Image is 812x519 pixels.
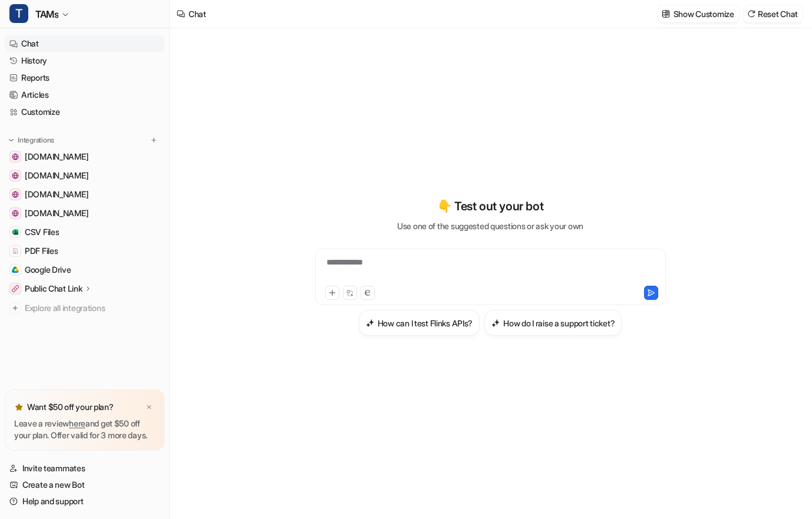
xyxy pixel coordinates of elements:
[5,87,164,103] a: Articles
[14,418,155,441] p: Leave a review and get $50 off your plan. Offer valid for 3 more days.
[12,285,19,292] img: Public Chat Link
[5,52,164,69] a: History
[5,148,164,165] a: dash.readme.com[DOMAIN_NAME]
[5,300,164,316] a: Explore all integrations
[5,167,164,184] a: www.flinks.com[DOMAIN_NAME]
[189,8,206,20] div: Chat
[5,477,164,493] a: Create a new Bot
[146,404,153,411] img: x
[25,189,88,200] span: [DOMAIN_NAME]
[25,264,71,276] span: Google Drive
[27,401,114,413] p: Want $50 off your plan?
[366,319,374,328] img: How can I test Flinks APIs?
[378,317,473,329] h3: How can I test Flinks APIs?
[5,186,164,203] a: help.flinks.com[DOMAIN_NAME]
[25,299,160,318] span: Explore all integrations
[12,191,19,198] img: help.flinks.com
[12,247,19,254] img: PDF Files
[662,9,670,18] img: customize
[14,402,24,412] img: star
[744,5,803,22] button: Reset Chat
[359,310,480,336] button: How can I test Flinks APIs?How can I test Flinks APIs?
[25,226,59,238] span: CSV Files
[25,170,88,181] span: [DOMAIN_NAME]
[5,104,164,120] a: Customize
[25,207,88,219] span: [DOMAIN_NAME]
[35,6,58,22] span: TAMs
[25,283,82,295] p: Public Chat Link
[150,136,158,144] img: menu_add.svg
[5,205,164,222] a: docs.flinks.com[DOMAIN_NAME]
[12,210,19,217] img: docs.flinks.com
[5,243,164,259] a: PDF FilesPDF Files
[503,317,615,329] h3: How do I raise a support ticket?
[12,153,19,160] img: dash.readme.com
[12,172,19,179] img: www.flinks.com
[5,134,58,146] button: Integrations
[9,4,28,23] span: T
[491,319,500,328] img: How do I raise a support ticket?
[69,418,85,428] a: here
[437,197,543,215] p: 👇 Test out your bot
[9,302,21,314] img: explore all integrations
[25,245,58,257] span: PDF Files
[5,262,164,278] a: Google DriveGoogle Drive
[18,135,54,145] p: Integrations
[5,224,164,240] a: CSV FilesCSV Files
[5,493,164,510] a: Help and support
[674,8,734,20] p: Show Customize
[484,310,622,336] button: How do I raise a support ticket?How do I raise a support ticket?
[397,220,583,232] p: Use one of the suggested questions or ask your own
[12,266,19,273] img: Google Drive
[658,5,739,22] button: Show Customize
[5,70,164,86] a: Reports
[12,229,19,236] img: CSV Files
[7,136,15,144] img: expand menu
[747,9,755,18] img: reset
[25,151,88,163] span: [DOMAIN_NAME]
[5,35,164,52] a: Chat
[5,460,164,477] a: Invite teammates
